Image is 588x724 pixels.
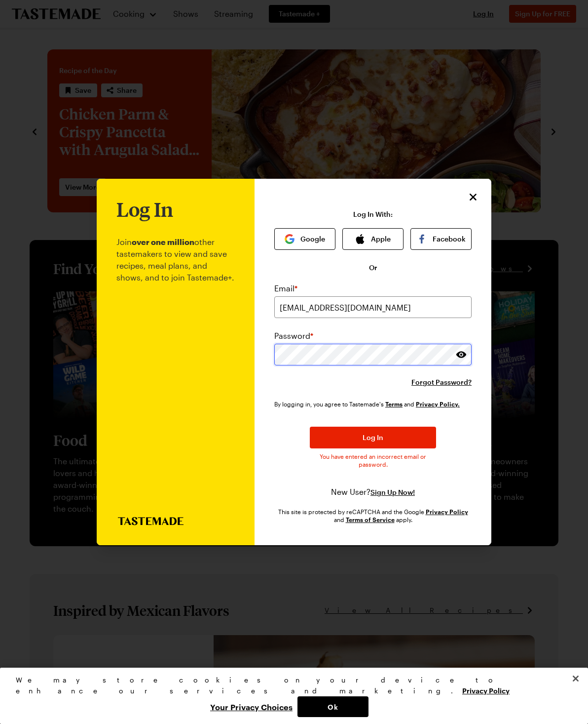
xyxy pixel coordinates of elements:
a: More information about your privacy, opens in a new tab [462,685,510,695]
a: Google Privacy Policy [426,507,468,516]
button: Your Privacy Choices [205,696,297,717]
div: By logging in, you agree to Tastemade's and [274,399,464,409]
div: Privacy [16,675,564,717]
button: Sign Up Now! [370,487,415,497]
button: Log In [310,427,436,448]
button: Close [565,668,587,689]
p: Log In With: [353,210,393,218]
div: We may store cookies on your device to enhance our services and marketing. [16,675,564,696]
button: Facebook [410,228,472,250]
button: Apple [342,228,404,250]
a: Tastemade Terms of Service [385,400,403,408]
b: over one million [132,237,194,246]
span: You have entered an incorrect email or password. [310,452,436,468]
button: Forgot Password? [411,377,472,387]
p: Join other tastemakers to view and save recipes, meal plans, and shows, and to join Tastemade+. [116,220,235,517]
button: Ok [297,696,368,717]
h1: Log In [116,199,173,220]
a: Tastemade Privacy Policy [416,400,460,408]
button: Close [467,191,479,203]
span: Or [369,263,377,273]
div: This site is protected by reCAPTCHA and the Google and apply. [274,508,472,523]
a: Google Terms of Service [346,515,395,523]
span: Log In [363,433,383,442]
span: New User? [331,487,370,496]
label: Email [274,282,297,294]
label: Password [274,330,313,342]
button: Google [274,228,335,250]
